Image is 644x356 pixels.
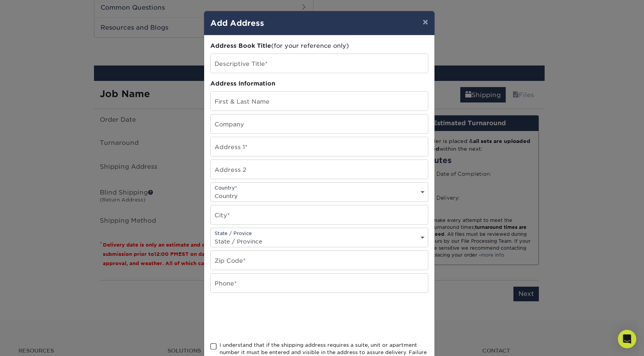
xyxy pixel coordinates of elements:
[210,42,271,49] span: Address Book Title
[210,79,428,88] div: Address Information
[416,11,434,33] button: ×
[210,42,428,50] div: (for your reference only)
[210,17,428,29] h4: Add Address
[210,302,327,332] iframe: reCAPTCHA
[618,330,636,348] div: Open Intercom Messenger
